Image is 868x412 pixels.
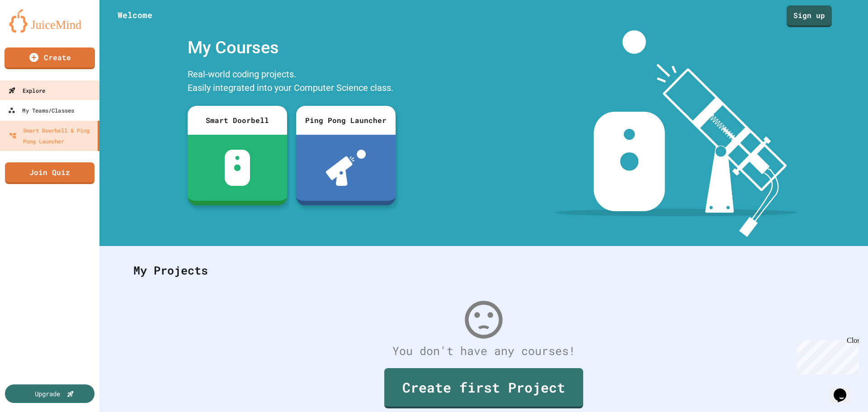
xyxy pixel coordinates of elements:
[296,106,396,135] div: Ping Pong Launcher
[555,30,797,237] img: banner-image-my-projects.png
[225,150,250,186] img: sdb-white.svg
[5,162,94,184] a: Join Quiz
[384,368,583,408] a: Create first Project
[830,376,859,403] iframe: chat widget
[35,389,60,398] div: Upgrade
[8,105,75,116] div: My Teams/Classes
[787,5,832,27] a: Sign up
[9,9,90,33] img: logo-orange.svg
[188,106,287,135] div: Smart Doorbell
[9,125,94,147] div: Smart Doorbell & Ping Pong Launcher
[793,336,859,375] iframe: chat widget
[124,253,843,288] div: My Projects
[4,4,62,57] div: Chat with us now!Close
[124,342,843,360] div: You don't have any courses!
[9,85,45,96] div: Explore
[183,30,400,65] div: My Courses
[326,150,366,186] img: ppl-with-ball.png
[183,65,400,99] div: Real-world coding projects. Easily integrated into your Computer Science class.
[5,47,95,69] a: Create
